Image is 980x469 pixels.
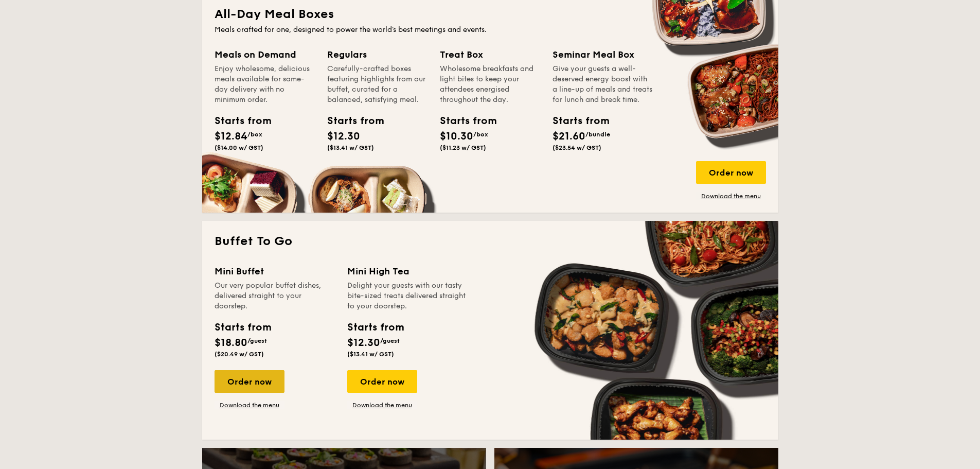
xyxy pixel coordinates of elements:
[473,131,488,138] span: /box
[215,370,284,393] div: Order now
[327,144,374,151] span: ($13.41 w/ GST)
[215,113,261,129] div: Starts from
[327,64,427,105] div: Carefully-crafted boxes featuring highlights from our buffet, curated for a balanced, satisfying ...
[215,320,271,335] div: Starts from
[215,130,247,143] span: $12.84
[553,113,599,129] div: Starts from
[553,64,653,105] div: Give your guests a well-deserved energy boost with a line-up of meals and treats for lunch and br...
[696,192,766,200] a: Download the menu
[553,144,601,151] span: ($23.54 w/ GST)
[440,64,540,105] div: Wholesome breakfasts and light bites to keep your attendees energised throughout the day.
[440,113,486,129] div: Starts from
[440,130,473,143] span: $10.30
[347,351,394,358] span: ($13.41 w/ GST)
[215,281,335,311] div: Our very popular buffet dishes, delivered straight to your doorstep.
[553,47,653,62] div: Seminar Meal Box
[347,337,380,349] span: $12.30
[696,161,766,184] div: Order now
[585,131,610,138] span: /bundle
[347,320,403,335] div: Starts from
[347,264,468,279] div: Mini High Tea
[347,370,417,393] div: Order now
[440,47,540,62] div: Treat Box
[215,64,315,105] div: Enjoy wholesome, delicious meals available for same-day delivery with no minimum order.
[215,337,247,349] span: $18.80
[327,47,427,62] div: Regulars
[215,401,284,409] a: Download the menu
[327,113,373,129] div: Starts from
[215,264,335,279] div: Mini Buffet
[380,337,400,344] span: /guest
[215,6,766,23] h2: All-Day Meal Boxes
[553,130,585,143] span: $21.60
[215,233,766,250] h2: Buffet To Go
[215,25,766,35] div: Meals crafted for one, designed to power the world's best meetings and events.
[347,401,417,409] a: Download the menu
[247,131,262,138] span: /box
[215,351,264,358] span: ($20.49 w/ GST)
[215,47,315,62] div: Meals on Demand
[327,130,360,143] span: $12.30
[247,337,267,344] span: /guest
[440,144,486,151] span: ($11.23 w/ GST)
[347,281,468,311] div: Delight your guests with our tasty bite-sized treats delivered straight to your doorstep.
[215,144,263,151] span: ($14.00 w/ GST)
